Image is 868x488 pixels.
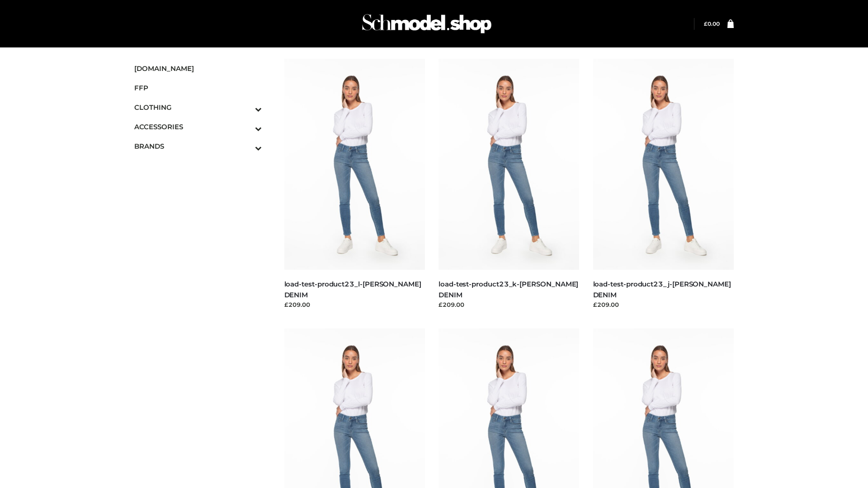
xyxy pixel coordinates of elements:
span: FFP [134,83,262,93]
span: CLOTHING [134,102,262,113]
span: ACCESSORIES [134,122,262,132]
button: Toggle Submenu [230,136,262,156]
a: load-test-product23_k-[PERSON_NAME] DENIM [439,280,578,299]
a: [DOMAIN_NAME] [134,59,262,78]
div: £209.00 [593,300,734,309]
a: load-test-product23_l-[PERSON_NAME] DENIM [284,280,421,299]
a: FFP [134,78,262,98]
a: CLOTHINGToggle Submenu [134,98,262,117]
a: £0.00 [704,20,720,27]
span: £ [704,20,708,27]
div: £209.00 [284,300,425,309]
a: BRANDSToggle Submenu [134,136,262,156]
a: load-test-product23_j-[PERSON_NAME] DENIM [593,280,731,299]
div: £209.00 [439,300,580,309]
span: [DOMAIN_NAME] [134,63,262,74]
span: BRANDS [134,141,262,151]
img: Schmodel Admin 964 [359,6,495,42]
bdi: 0.00 [704,20,720,27]
a: ACCESSORIESToggle Submenu [134,117,262,136]
button: Toggle Submenu [230,117,262,136]
button: Toggle Submenu [230,98,262,117]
